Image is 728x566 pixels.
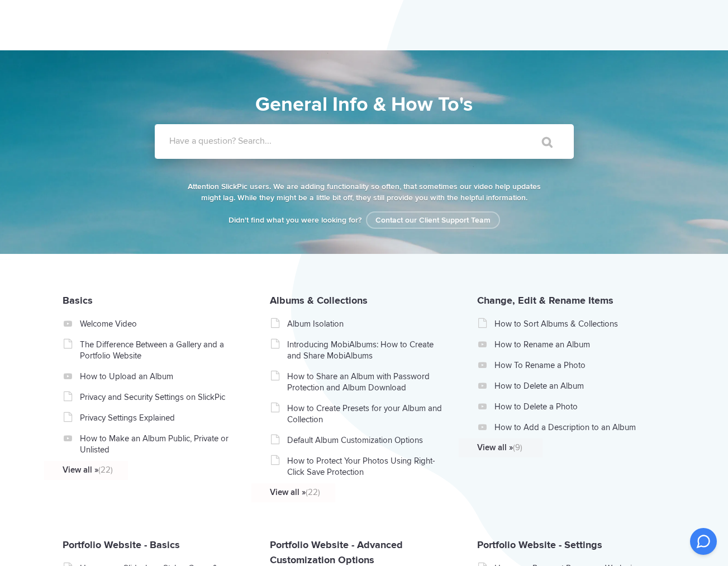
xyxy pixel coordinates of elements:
[104,89,624,120] h1: General Info & How To's
[80,412,238,423] a: Privacy Settings Explained
[63,464,221,475] a: View all »(22)
[477,539,602,551] a: Portfolio Website - Settings
[287,403,445,425] a: How to Create Presets for your Album and Collection
[477,294,613,306] a: Change, Edit & Rename Items
[80,392,238,403] a: Privacy and Security Settings on SlickPic
[270,539,403,566] a: Portfolio Website - Advanced Customization Options
[185,181,543,204] p: Attention SlickPic users. We are adding functionality so often, that sometimes our video help upd...
[63,539,180,551] a: Portfolio Website - Basics
[270,487,428,498] a: View all »(22)
[287,455,445,478] a: How to Protect Your Photos Using Right-Click Save Protection
[494,401,653,412] a: How to Delete a Photo
[494,422,653,433] a: How to Add a Description to an Album
[63,294,93,306] a: Basics
[80,433,238,455] a: How to Make an Album Public, Private or Unlisted
[287,371,445,393] a: How to Share an Album with Password Protection and Album Download
[477,442,635,453] a: View all »(9)
[80,371,238,382] a: How to Upload an Album
[494,339,653,350] a: How to Rename an Album
[518,129,565,155] input: 
[494,360,653,371] a: How To Rename a Photo
[287,339,445,361] a: Introducing MobiAlbums: How to Create and Share MobiAlbums
[287,435,445,446] a: Default Album Customization Options
[185,215,543,226] p: Didn't find what you were looking for?
[494,318,653,329] a: How to Sort Albums & Collections
[80,339,238,361] a: The Difference Between a Gallery and a Portfolio Website
[80,318,238,329] a: Welcome Video
[366,211,500,229] a: Contact our Client Support Team
[169,135,588,147] label: Have a question? Search...
[270,294,368,306] a: Albums & Collections
[287,318,445,329] a: Album Isolation
[494,380,653,392] a: How to Delete an Album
